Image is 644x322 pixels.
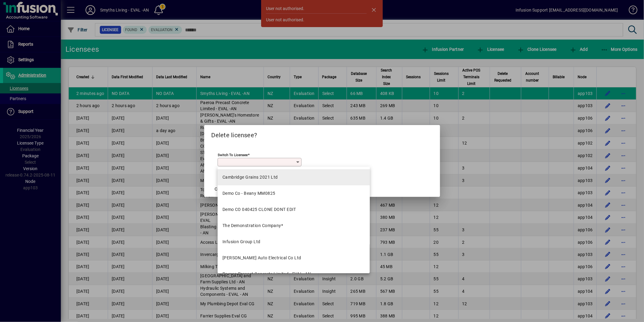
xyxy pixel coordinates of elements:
div: The Demonstration Company* [222,222,283,229]
span: Cancel [215,186,228,192]
mat-option: Demo Co - Beany MM0825 [218,185,370,201]
mat-option: The Demonstration Company* [218,218,370,234]
div: [PERSON_NAME] Auto Electrical Co Ltd [222,255,301,261]
mat-option: Demo CO 040425 CLONE DONT EDIT [218,201,370,218]
div: Infusion Group Ltd [222,239,261,245]
mat-option: Infusion Group Ltd [218,234,370,250]
div: Paeroa Precast Concrete Limited - EVAL -AN [222,271,311,277]
h2: Delete licensee? [204,125,440,143]
mat-label: Switch to licensee [218,153,248,157]
button: Cancel [212,184,231,194]
div: Cambridge Grains 2021 Ltd [222,174,278,180]
div: Demo Co - Beany MM0825 [222,190,275,197]
mat-option: Cambridge Grains 2021 Ltd [218,169,370,185]
mat-option: Paeroa Precast Concrete Limited - EVAL -AN [218,266,370,282]
div: Demo CO 040425 CLONE DONT EDIT [222,206,296,213]
mat-option: M V Birchall Auto Electrical Co Ltd [218,250,370,266]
